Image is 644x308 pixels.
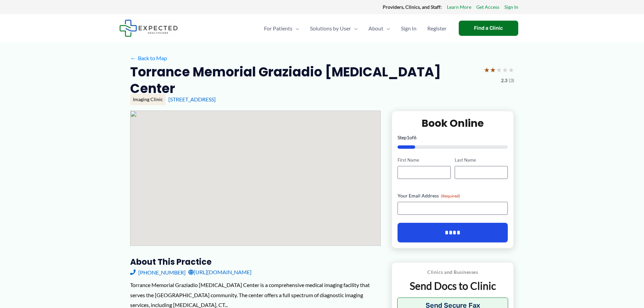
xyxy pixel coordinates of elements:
[259,17,305,40] a: For PatientsMenu Toggle
[509,76,514,85] span: (3)
[447,3,471,11] a: Learn More
[414,135,416,140] span: 6
[459,21,518,36] a: Find a Clinic
[490,64,496,76] span: ★
[310,17,351,40] span: Solutions by User
[368,17,383,40] span: About
[398,135,508,140] p: Step of
[130,53,167,63] a: ←Back to Map
[363,17,396,40] a: AboutMenu Toggle
[259,17,452,40] nav: Primary Site Navigation
[130,267,186,277] a: [PHONE_NUMBER]
[168,96,216,102] a: [STREET_ADDRESS]
[396,17,422,40] a: Sign In
[130,55,137,61] span: ←
[398,192,508,199] label: Your Email Address
[476,3,499,11] a: Get Access
[501,76,507,85] span: 2.3
[398,117,508,130] h2: Book Online
[383,17,390,40] span: Menu Toggle
[130,64,478,97] h2: Torrance Memorial Graziadio [MEDICAL_DATA] Center
[351,17,358,40] span: Menu Toggle
[504,3,518,11] a: Sign In
[422,17,452,40] a: Register
[383,4,442,10] strong: Providers, Clinics, and Staff:
[130,94,166,105] div: Imaging Clinic
[397,279,508,292] p: Send Docs to Clinic
[398,157,451,163] label: First Name
[305,17,363,40] a: Solutions by UserMenu Toggle
[502,64,508,76] span: ★
[130,257,381,267] h3: About this practice
[496,64,502,76] span: ★
[119,20,178,37] img: Expected Healthcare Logo - side, dark font, small
[407,135,409,140] span: 1
[188,267,252,277] a: [URL][DOMAIN_NAME]
[427,17,447,40] span: Register
[455,157,508,163] label: Last Name
[397,268,508,277] p: Clinics and Businesses
[401,17,416,40] span: Sign In
[292,17,299,40] span: Menu Toggle
[508,64,514,76] span: ★
[441,193,460,198] span: (Required)
[484,64,490,76] span: ★
[264,17,292,40] span: For Patients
